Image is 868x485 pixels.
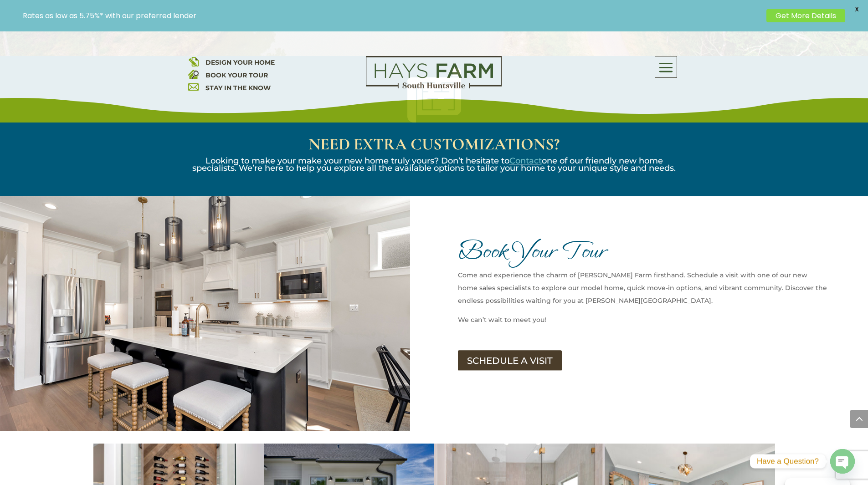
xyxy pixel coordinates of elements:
a: Contact [509,156,542,166]
h2: NEED EXTRA CUSTOMIZATIONS? [188,136,680,157]
img: book your home tour [188,69,199,79]
span: X [850,2,863,16]
p: Rates as low as 5.75%* with our preferred lender [23,11,762,20]
a: DESIGN YOUR HOME [205,58,275,66]
img: Logo [366,56,502,89]
img: design your home [188,56,199,66]
a: Get More Details [766,9,845,22]
a: hays farm homes huntsville development [366,82,502,91]
a: SCHEDULE A VISIT [458,350,562,371]
h1: Book Your Tour [458,237,827,269]
p: We can’t wait to meet you! [458,313,827,326]
a: BOOK YOUR TOUR [205,71,268,79]
p: Looking to make your make your new home truly yours? Don’t hesitate to one of our friendly new ho... [188,157,680,172]
a: STAY IN THE KNOW [205,84,271,92]
p: Come and experience the charm of [PERSON_NAME] Farm firsthand. Schedule a visit with one of our n... [458,269,827,313]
